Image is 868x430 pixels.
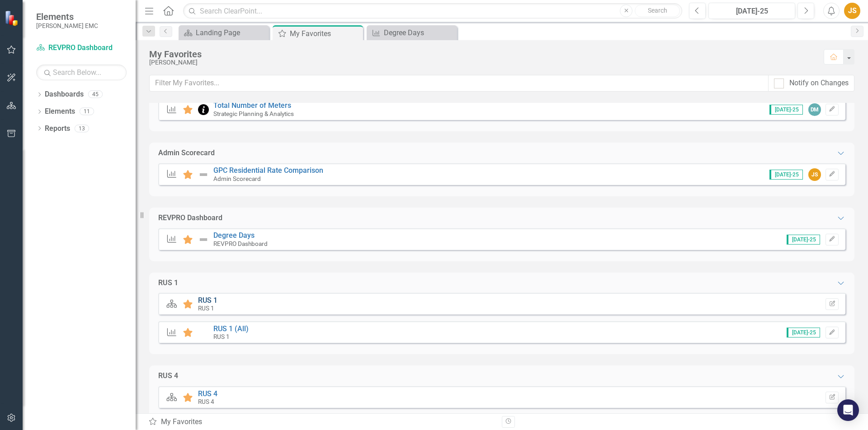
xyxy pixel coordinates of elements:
[158,148,215,158] div: Admin Scorecard
[384,27,455,38] div: Degree Days
[712,6,792,17] div: [DATE]-25
[290,28,361,39] div: My Favorites
[635,5,680,17] button: Search
[708,3,795,19] button: [DATE]-25
[36,43,127,53] a: REVPRO Dashboard
[181,27,267,38] a: Landing Page
[36,11,98,22] span: Elements
[213,333,230,340] small: RUS 1
[787,235,820,245] span: [DATE]-25
[844,3,860,19] button: JS
[198,305,214,312] small: RUS 1
[808,168,821,181] div: JS
[808,103,821,116] div: DM
[198,398,214,405] small: RUS 4
[45,106,75,117] a: Elements
[787,328,820,338] span: [DATE]-25
[198,104,209,115] img: Information Only
[45,89,84,100] a: Dashboards
[213,324,249,333] a: RUS 1 (All)
[198,234,209,245] img: Not Defined
[198,327,209,338] img: No Status
[769,170,803,180] span: [DATE]-25
[5,10,20,26] img: ClearPoint Strategy
[75,125,89,132] div: 13
[80,108,94,116] div: 11
[149,49,815,59] div: My Favorites
[198,296,217,305] a: RUS 1
[198,169,209,180] img: Not Defined
[789,78,849,88] div: Notify on Changes
[45,124,70,134] a: Reports
[837,399,859,421] div: Open Intercom Messenger
[36,65,127,80] input: Search Below...
[213,240,268,247] small: REVPRO Dashboard
[213,175,261,182] small: Admin Scorecard
[183,3,682,19] input: Search ClearPoint...
[213,231,255,240] a: Degree Days
[158,213,222,223] div: REVPRO Dashboard
[158,371,178,381] div: RUS 4
[648,7,667,14] span: Search
[213,101,291,110] a: Total Number of Meters
[213,166,323,175] a: GPC Residential Rate Comparison
[213,110,294,117] small: Strategic Planning & Analytics
[196,27,267,38] div: Landing Page
[148,417,495,427] div: My Favorites
[149,59,815,66] div: [PERSON_NAME]
[36,22,98,29] small: [PERSON_NAME] EMC
[198,389,217,398] a: RUS 4
[88,91,103,98] div: 45
[149,75,769,92] input: Filter My Favorites...
[369,27,455,38] a: Degree Days
[158,278,178,288] div: RUS 1
[769,105,803,115] span: [DATE]-25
